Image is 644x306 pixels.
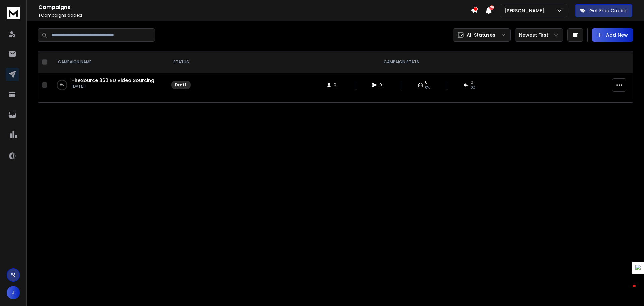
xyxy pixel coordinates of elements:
div: Draft [175,82,187,88]
span: 0% [425,85,430,90]
span: 0 [425,80,428,85]
button: J [7,286,20,299]
span: 0% [471,85,475,90]
button: Newest First [515,28,563,42]
h1: Campaigns [38,3,471,11]
th: CAMPAIGN NAME [50,51,167,73]
iframe: To enrich screen reader interactions, please activate Accessibility in Grammarly extension settings [620,283,636,299]
p: [PERSON_NAME] [504,7,547,14]
th: STATUS [167,51,195,73]
span: 0 [471,80,473,85]
button: Add New [592,28,633,42]
td: 0%HireSource 360 BD Video Sourcing[DATE] [50,73,167,97]
button: Get Free Credits [575,4,632,17]
a: HireSource 360 BD Video Sourcing [71,77,154,84]
span: 0 [379,82,386,88]
th: CAMPAIGN STATS [195,51,608,73]
span: 30 [489,5,494,10]
p: All Statuses [467,32,495,38]
p: [DATE] [71,84,154,89]
span: 0 [334,82,340,88]
p: 0 % [60,82,64,88]
p: Get Free Credits [589,7,628,14]
img: logo [7,7,20,19]
span: 1 [38,12,40,18]
p: Campaigns added [38,13,471,18]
